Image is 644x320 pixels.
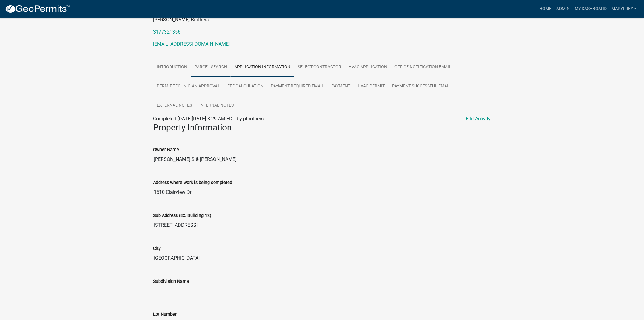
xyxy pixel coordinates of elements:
a: Office Notification Email [391,58,455,77]
a: Application Information [231,58,294,77]
a: External Notes [153,96,196,116]
label: Lot Number [153,312,177,317]
a: Introduction [153,58,191,77]
label: City [153,247,161,251]
a: Payment [328,77,354,96]
label: Address where work is being completed [153,181,232,185]
a: Edit Activity [466,115,491,123]
a: Fee Calculation [224,77,267,96]
h3: Property Information [153,123,491,133]
a: HVAC Application [345,58,391,77]
a: Permit Technician Approval [153,77,224,96]
a: Admin [554,3,572,15]
a: HVAC Permit [354,77,388,96]
a: My Dashboard [572,3,609,15]
span: Completed [DATE][DATE] 8:29 AM EDT by pbrothers [153,116,264,122]
a: Payment Successful Email [388,77,454,96]
a: Payment Required Email [267,77,328,96]
a: MaryFrey [609,3,639,15]
label: Sub Address (Ex. Building 12) [153,214,211,218]
a: Select contractor [294,58,345,77]
a: 3177321356 [153,29,180,35]
a: Parcel search [191,58,231,77]
label: Owner Name [153,148,179,152]
p: [PERSON_NAME] Brothers [153,16,491,23]
a: [EMAIL_ADDRESS][DOMAIN_NAME] [153,41,230,47]
a: Home [537,3,554,15]
label: Subdivision Name [153,279,189,284]
a: Internal Notes [196,96,237,116]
